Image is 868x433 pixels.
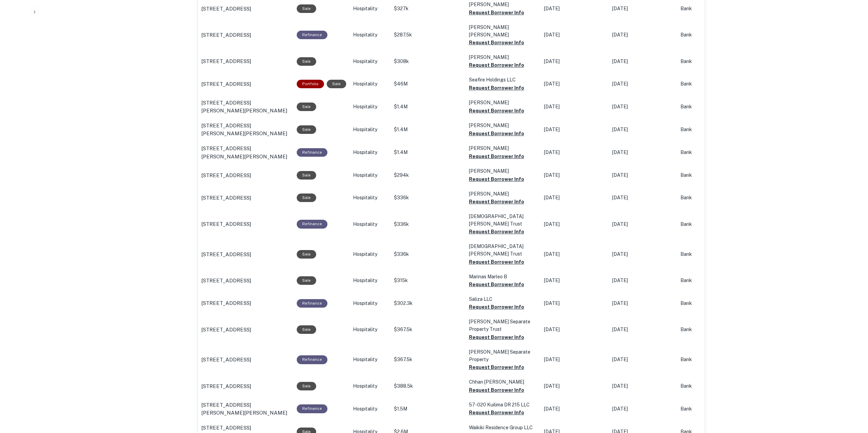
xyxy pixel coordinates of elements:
[469,122,537,129] p: [PERSON_NAME]
[469,408,524,417] button: Request Borrower Info
[469,228,524,236] button: Request Borrower Info
[544,31,605,38] p: [DATE]
[469,213,537,228] p: [DEMOGRAPHIC_DATA][PERSON_NAME] Trust
[680,80,735,88] p: Bank
[297,276,316,285] div: Sale
[394,300,462,307] p: $302.3k
[297,250,316,259] div: Sale
[201,122,290,138] a: [STREET_ADDRESS][PERSON_NAME][PERSON_NAME]
[297,220,327,228] div: This loan purpose was for refinancing
[297,148,327,157] div: This loan purpose was for refinancing
[680,5,735,12] p: Bank
[201,356,251,364] p: [STREET_ADDRESS]
[394,405,462,413] p: $1.5M
[612,31,674,38] p: [DATE]
[394,356,462,363] p: $367.5k
[469,76,537,83] p: Seafire Holdings LLC
[612,58,674,65] p: [DATE]
[612,80,674,88] p: [DATE]
[469,84,524,92] button: Request Borrower Info
[612,300,674,307] p: [DATE]
[834,357,868,389] div: Chat Widget
[469,295,537,303] p: Saliza LLC
[201,382,251,390] p: [STREET_ADDRESS]
[201,99,290,115] a: [STREET_ADDRESS][PERSON_NAME][PERSON_NAME]
[612,194,674,201] p: [DATE]
[612,277,674,284] p: [DATE]
[394,58,462,65] p: $308k
[469,38,524,47] button: Request Borrower Info
[353,80,387,88] p: Hospitality
[612,251,674,258] p: [DATE]
[353,58,387,65] p: Hospitality
[353,383,387,390] p: Hospitality
[297,325,316,334] div: Sale
[544,405,605,413] p: [DATE]
[353,31,387,38] p: Hospitality
[353,103,387,110] p: Hospitality
[469,129,524,138] button: Request Borrower Info
[394,277,462,284] p: $315k
[544,149,605,156] p: [DATE]
[297,4,316,13] div: Sale
[297,80,324,88] div: This is a portfolio loan with 2 properties
[201,31,251,39] p: [STREET_ADDRESS]
[201,299,290,307] a: [STREET_ADDRESS]
[469,333,524,341] button: Request Borrower Info
[544,326,605,333] p: [DATE]
[394,383,462,390] p: $388.5k
[353,277,387,284] p: Hospitality
[469,167,537,175] p: [PERSON_NAME]
[469,53,537,61] p: [PERSON_NAME]
[544,383,605,390] p: [DATE]
[469,318,537,333] p: [PERSON_NAME] Separate Property Trust
[201,250,251,259] p: [STREET_ADDRESS]
[469,152,524,160] button: Request Borrower Info
[394,126,462,133] p: $1.4M
[201,57,290,65] a: [STREET_ADDRESS]
[544,58,605,65] p: [DATE]
[680,221,735,228] p: Bank
[469,99,537,106] p: [PERSON_NAME]
[394,103,462,110] p: $1.4M
[469,303,524,311] button: Request Borrower Info
[612,126,674,133] p: [DATE]
[201,57,251,65] p: [STREET_ADDRESS]
[201,144,290,160] a: [STREET_ADDRESS][PERSON_NAME][PERSON_NAME]
[680,356,735,363] p: Bank
[680,405,735,413] p: Bank
[469,401,537,408] p: 57-020 Kuilima DR 215 LLC
[612,221,674,228] p: [DATE]
[201,220,290,228] a: [STREET_ADDRESS]
[469,424,537,431] p: Waikiki Residence Group LLC
[680,251,735,258] p: Bank
[201,80,251,88] p: [STREET_ADDRESS]
[469,144,537,152] p: [PERSON_NAME]
[469,9,524,17] button: Request Borrower Info
[680,58,735,65] p: Bank
[353,194,387,201] p: Hospitality
[394,172,462,179] p: $294k
[201,326,290,334] a: [STREET_ADDRESS]
[544,356,605,363] p: [DATE]
[201,326,251,334] p: [STREET_ADDRESS]
[469,24,537,38] p: [PERSON_NAME] [PERSON_NAME]
[201,31,290,39] a: [STREET_ADDRESS]
[297,382,316,390] div: Sale
[544,80,605,88] p: [DATE]
[201,194,290,202] a: [STREET_ADDRESS]
[297,194,316,202] div: Sale
[544,300,605,307] p: [DATE]
[394,194,462,201] p: $336k
[327,80,346,88] div: Sale
[201,5,290,13] a: [STREET_ADDRESS]
[612,172,674,179] p: [DATE]
[612,356,674,363] p: [DATE]
[612,326,674,333] p: [DATE]
[680,326,735,333] p: Bank
[680,383,735,390] p: Bank
[469,175,524,183] button: Request Borrower Info
[544,5,605,12] p: [DATE]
